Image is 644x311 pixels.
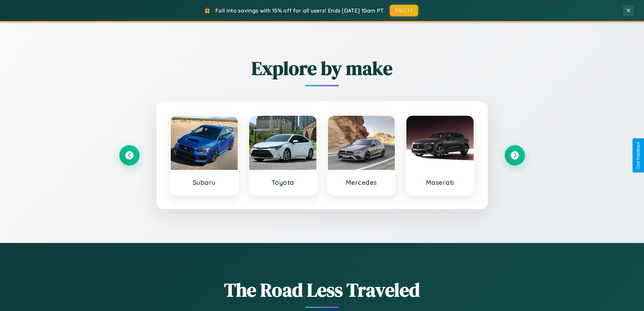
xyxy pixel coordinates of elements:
[413,178,467,186] h3: Maserati
[335,178,388,186] h3: Mercedes
[636,142,641,169] div: Give Feedback
[390,5,418,16] button: FALL15
[177,178,231,186] h3: Subaru
[119,55,525,81] h2: Explore by make
[256,178,310,186] h3: Toyota
[119,277,525,303] h1: The Road Less Traveled
[215,7,385,14] span: Fall into savings with 15% off for all users! Ends [DATE] 10am PT.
